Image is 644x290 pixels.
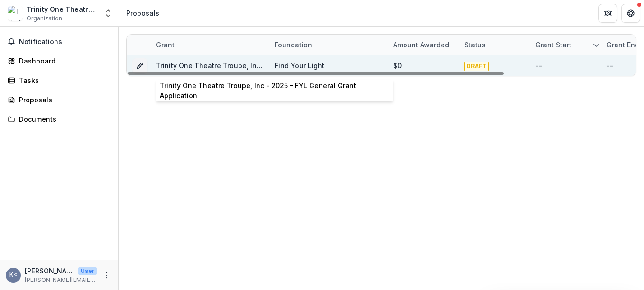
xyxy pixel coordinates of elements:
[607,61,613,71] div: --
[269,35,387,55] div: Foundation
[8,6,23,21] img: Trinity One Theatre Troupe, Inc
[150,35,269,55] div: Grant
[4,34,114,49] button: Notifications
[25,276,97,284] p: [PERSON_NAME][EMAIL_ADDRESS][DOMAIN_NAME]
[132,58,147,73] button: Grant 9ee027c9-ad79-4e5f-a9c7-9c18556f6b53
[101,270,112,281] button: More
[387,35,459,55] div: Amount awarded
[122,6,163,20] nav: breadcrumb
[19,75,107,85] div: Tasks
[27,14,62,23] span: Organization
[4,53,114,69] a: Dashboard
[269,40,318,50] div: Foundation
[27,4,98,14] div: Trinity One Theatre Troupe, Inc
[126,8,159,18] div: Proposals
[387,40,455,50] div: Amount awarded
[592,41,600,49] svg: sorted descending
[78,267,97,275] p: User
[19,114,107,124] div: Documents
[19,38,110,46] span: Notifications
[150,40,180,50] div: Grant
[459,40,491,50] div: Status
[393,61,402,71] div: $0
[598,4,617,23] button: Partners
[156,62,392,70] a: Trinity One Theatre Troupe, Inc - 2025 - FYL General Grant Application
[464,62,489,71] span: DRAFT
[25,266,74,276] p: [PERSON_NAME] <[PERSON_NAME][EMAIL_ADDRESS][DOMAIN_NAME]>
[19,95,107,105] div: Proposals
[535,61,542,71] div: --
[4,72,114,88] a: Tasks
[530,35,601,55] div: Grant start
[9,272,17,278] div: kathy parks <kathy@trinityttc.org>
[4,111,114,127] a: Documents
[530,40,577,50] div: Grant start
[621,4,640,23] button: Get Help
[275,61,324,71] p: Find Your Light
[19,56,107,66] div: Dashboard
[459,35,530,55] div: Status
[101,4,115,23] button: Open entity switcher
[4,92,114,108] a: Proposals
